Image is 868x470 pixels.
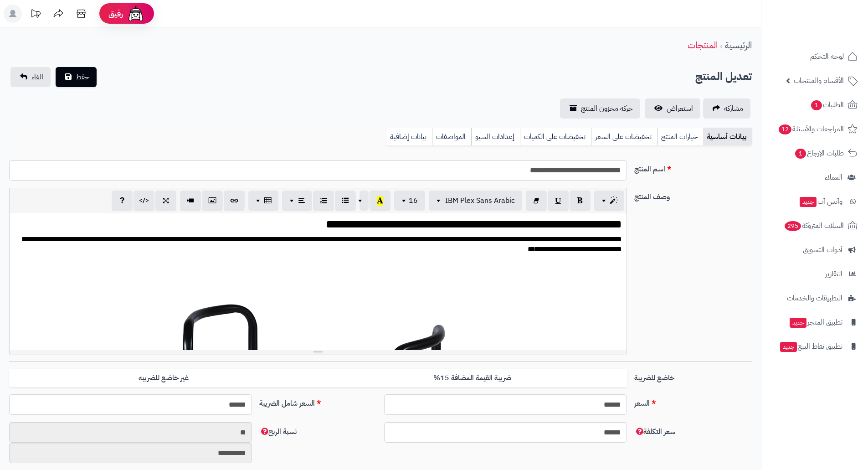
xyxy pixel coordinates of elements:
span: التطبيقات والخدمات [787,292,842,305]
span: 16 [409,195,418,206]
span: جديد [790,318,806,328]
button: حفظ [56,67,97,87]
a: طلبات الإرجاع1 [767,142,863,164]
span: استعراض [667,103,693,114]
a: التقارير [767,263,863,285]
a: السلات المتروكة295 [767,215,863,237]
a: المواصفات [432,128,471,146]
span: لوحة التحكم [810,50,844,63]
span: نسبة الربح [259,426,297,437]
a: الرئيسية [725,38,752,52]
span: الأقسام والمنتجات [794,74,844,87]
a: بيانات إضافية [386,128,432,146]
span: المراجعات والأسئلة [778,123,844,135]
a: الطلبات1 [767,94,863,116]
span: العملاء [825,171,842,184]
a: تخفيضات على الكميات [520,128,591,146]
a: الغاء [10,67,51,87]
span: أدوات التسويق [803,243,842,256]
span: حفظ [76,72,89,83]
h2: تعديل المنتج [695,67,752,86]
span: 1 [795,149,806,159]
span: الطلبات [810,98,844,111]
span: جديد [780,342,797,352]
a: العملاء [767,166,863,188]
span: 1 [811,100,822,110]
label: السعر شامل الضريبة [256,394,380,409]
span: IBM Plex Sans Arabic [445,195,515,206]
a: تطبيق المتجرجديد [767,311,863,333]
a: المنتجات [688,38,718,52]
label: اسم المنتج [631,160,755,175]
a: استعراض [645,98,700,119]
img: ai-face.png [127,5,145,23]
a: تخفيضات على السعر [591,128,657,146]
span: التقارير [825,268,842,280]
a: لوحة التحكم [767,46,863,67]
span: سعر التكلفة [634,426,675,437]
a: مشاركه [703,98,750,119]
span: حركة مخزون المنتج [581,103,633,114]
span: الغاء [31,72,43,83]
span: طلبات الإرجاع [794,147,844,160]
span: مشاركه [724,103,743,114]
button: IBM Plex Sans Arabic [429,191,522,211]
label: غير خاضع للضريبه [9,369,318,387]
span: جديد [800,197,817,207]
a: حركة مخزون المنتج [560,98,640,119]
span: وآتس آب [799,195,842,208]
span: 12 [779,124,791,134]
a: تحديثات المنصة [24,5,47,25]
a: وآتس آبجديد [767,191,863,212]
span: تطبيق المتجر [789,316,842,329]
a: خيارات المنتج [657,128,703,146]
a: إعدادات السيو [471,128,520,146]
label: وصف المنتج [631,188,755,202]
a: أدوات التسويق [767,239,863,261]
a: بيانات أساسية [703,128,752,146]
span: 295 [785,221,801,231]
span: رفيق [108,8,123,19]
a: تطبيق نقاط البيعجديد [767,336,863,357]
span: السلات المتروكة [784,219,844,232]
a: المراجعات والأسئلة12 [767,118,863,140]
label: ضريبة القيمة المضافة 15% [318,369,627,387]
button: 16 [394,191,425,211]
label: خاضع للضريبة [631,369,755,383]
label: السعر [631,394,755,409]
span: تطبيق نقاط البيع [779,340,842,353]
a: التطبيقات والخدمات [767,287,863,309]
